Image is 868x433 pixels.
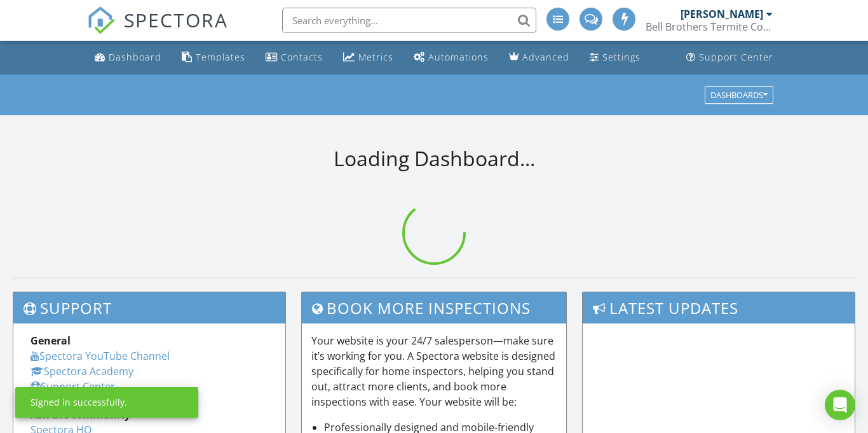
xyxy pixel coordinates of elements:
[124,6,228,33] span: SPECTORA
[699,51,773,63] div: Support Center
[281,51,323,63] div: Contacts
[13,292,285,323] h3: Support
[409,46,494,69] a: Automations (Basic)
[196,51,245,63] div: Templates
[646,20,773,33] div: Bell Brothers Termite Control, LLC.
[31,349,170,363] a: Spectora YouTube Channel
[87,6,115,34] img: The Best Home Inspection Software - Spectora
[583,292,855,323] h3: Latest Updates
[31,364,133,378] a: Spectora Academy
[825,390,855,420] div: Open Intercom Messenger
[705,86,773,104] button: Dashboards
[109,51,161,63] div: Dashboard
[681,8,763,20] div: [PERSON_NAME]
[282,8,536,33] input: Search everything...
[90,46,166,69] a: Dashboard
[522,51,569,63] div: Advanced
[504,46,574,69] a: Advanced
[31,380,115,394] a: Support Center
[31,334,71,348] strong: General
[602,51,641,63] div: Settings
[261,46,328,69] a: Contacts
[177,46,250,69] a: Templates
[358,51,393,63] div: Metrics
[311,333,557,409] p: Your website is your 24/7 salesperson—make sure it’s working for you. A Spectora website is desig...
[87,17,228,44] a: SPECTORA
[585,46,646,69] a: Settings
[302,292,566,323] h3: Book More Inspections
[428,51,489,63] div: Automations
[681,46,778,69] a: Support Center
[338,46,398,69] a: Metrics
[31,396,127,409] div: Signed in successfully.
[710,90,768,99] div: Dashboards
